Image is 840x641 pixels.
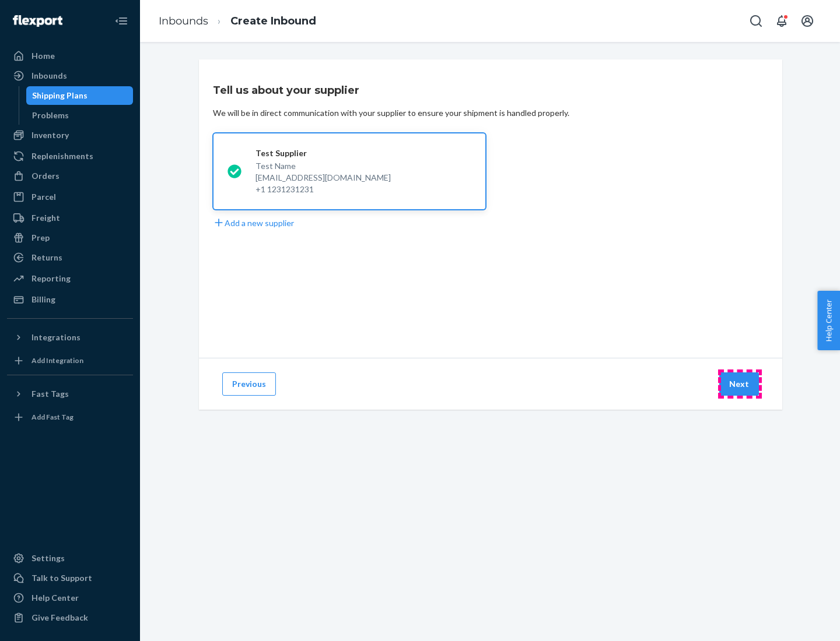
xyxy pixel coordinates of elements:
a: Create Inbound [230,15,316,27]
a: Settings [7,549,133,568]
div: Add Integration [32,355,83,365]
button: Integrations [7,328,133,347]
a: Orders [7,167,133,185]
button: Add a new supplier [213,217,294,229]
div: Freight [32,212,60,224]
button: Open notifications [770,9,793,33]
button: Next [719,372,759,396]
button: Give Feedback [7,608,133,627]
button: Previous [222,372,276,396]
div: Billing [32,294,55,305]
button: Close Navigation [110,9,133,33]
a: Parcel [7,188,133,206]
div: Help Center [32,592,79,604]
h3: Tell us about your supplier [213,83,359,98]
a: Billing [7,290,133,309]
button: Open account menu [796,9,819,33]
a: Inventory [7,126,133,145]
div: Parcel [32,191,56,203]
div: Inventory [32,129,69,141]
a: Prep [7,228,133,247]
div: Give Feedback [32,612,88,624]
div: Talk to Support [32,572,92,584]
a: Freight [7,209,133,227]
a: Inbounds [7,66,133,85]
div: Integrations [32,332,80,343]
div: Fast Tags [32,388,69,400]
button: Fast Tags [7,385,133,403]
div: We will be in direct communication with your supplier to ensure your shipment is handled properly. [213,107,569,119]
a: Home [7,47,133,65]
a: Reporting [7,269,133,288]
a: Talk to Support [7,569,133,587]
a: Add Integration [7,351,133,370]
div: Shipping Plans [32,90,87,101]
div: Orders [32,170,60,182]
a: Replenishments [7,147,133,165]
div: Returns [32,252,62,263]
button: Open Search Box [744,9,768,33]
a: Add Fast Tag [7,408,133,427]
div: Prep [32,232,50,244]
ol: breadcrumbs [149,4,325,38]
button: Help Center [817,291,840,350]
div: Problems [32,110,69,121]
a: Inbounds [159,15,208,27]
a: Shipping Plans [26,86,134,105]
a: Returns [7,248,133,267]
div: Reporting [32,273,71,284]
div: Settings [32,552,65,564]
div: Inbounds [32,70,67,82]
img: Flexport logo [13,15,62,27]
a: Problems [26,106,134,125]
div: Home [32,50,55,62]
div: Add Fast Tag [32,412,73,422]
a: Help Center [7,589,133,607]
div: Replenishments [32,150,93,162]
